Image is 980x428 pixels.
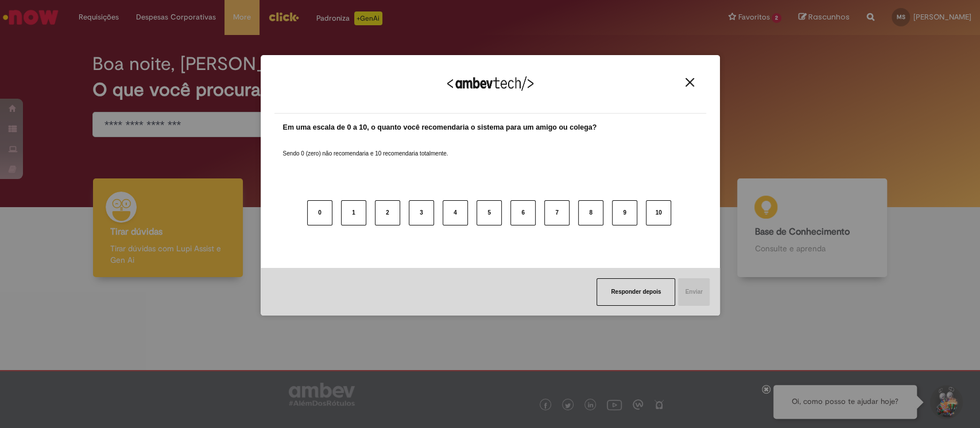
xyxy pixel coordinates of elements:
[612,200,637,225] button: 9
[510,200,536,225] button: 6
[409,200,434,225] button: 3
[443,200,468,225] button: 4
[307,200,332,225] button: 0
[682,77,698,87] button: Close
[283,136,448,158] label: Sendo 0 (zero) não recomendaria e 10 recomendaria totalmente.
[341,200,366,225] button: 1
[375,200,400,225] button: 2
[578,200,603,225] button: 8
[646,200,671,225] button: 10
[596,278,675,306] button: Responder depois
[447,76,533,91] img: Logo Ambevtech
[283,122,597,133] label: Em uma escala de 0 a 10, o quanto você recomendaria o sistema para um amigo ou colega?
[477,200,502,225] button: 5
[685,78,694,87] img: Close
[544,200,570,225] button: 7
